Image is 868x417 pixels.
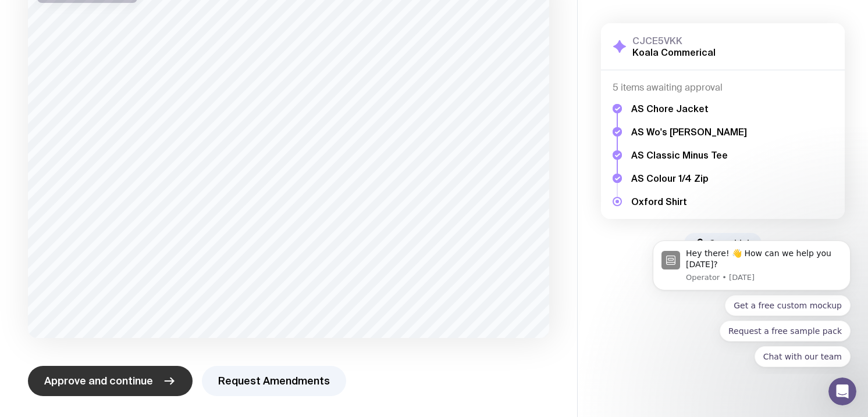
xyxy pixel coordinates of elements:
h5: AS Wo's [PERSON_NAME] [631,126,747,138]
iframe: Intercom notifications message [635,230,868,374]
h2: Koala Commerical [632,46,716,58]
span: Approve and continue [44,374,153,388]
h4: 5 items awaiting approval [613,82,833,94]
h3: CJCE5VKK [632,35,716,46]
h5: AS Colour 1/4 Zip [631,172,747,184]
button: Approve and continue [28,366,193,396]
h5: Oxford Shirt [631,196,747,207]
h5: AS Classic Minus Tee [631,149,747,161]
button: Request Amendments [202,366,346,396]
iframe: Intercom live chat [828,378,856,405]
h5: AS Chore Jacket [631,103,747,114]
